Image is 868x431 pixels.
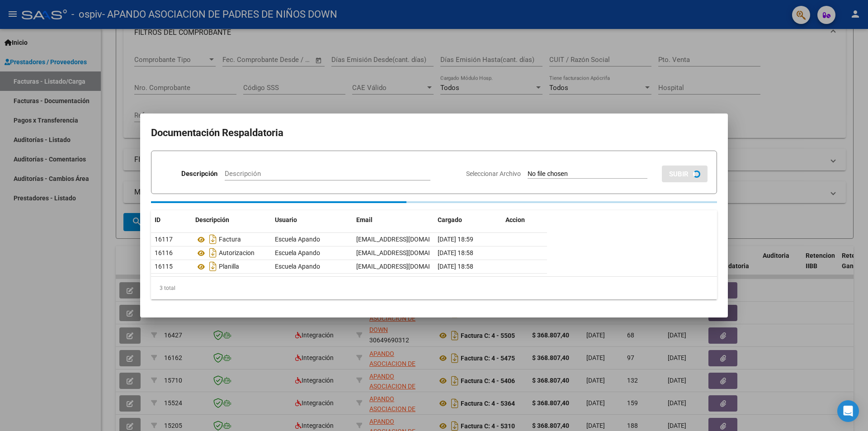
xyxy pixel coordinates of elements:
span: [EMAIL_ADDRESS][DOMAIN_NAME] [356,236,457,243]
span: Usuario [275,216,297,223]
div: 3 total [151,277,717,299]
i: Descargar documento [207,232,219,246]
span: Descripción [195,216,229,223]
datatable-header-cell: Usuario [271,210,353,230]
span: [DATE] 18:59 [438,236,473,243]
datatable-header-cell: ID [151,210,192,230]
button: SUBIR [662,166,708,182]
span: Escuela Apando [275,236,320,243]
span: 16115 [155,263,173,270]
span: Cargado [438,216,462,223]
span: [DATE] 18:58 [438,263,473,270]
h2: Documentación Respaldatoria [151,124,717,142]
span: [DATE] 18:58 [438,249,473,256]
span: Escuela Apando [275,249,320,256]
p: Descripción [181,169,217,179]
datatable-header-cell: Descripción [192,210,271,230]
span: SUBIR [669,170,689,178]
div: Planilla [195,259,268,274]
span: [EMAIL_ADDRESS][DOMAIN_NAME] [356,263,457,270]
datatable-header-cell: Accion [502,210,547,230]
div: Autorizacion [195,246,268,260]
span: Seleccionar Archivo [466,170,521,177]
i: Descargar documento [207,259,219,274]
span: 16117 [155,236,173,243]
datatable-header-cell: Email [353,210,434,230]
span: ID [155,216,160,223]
span: 16116 [155,249,173,256]
span: Escuela Apando [275,263,320,270]
datatable-header-cell: Cargado [434,210,502,230]
div: Factura [195,232,268,246]
span: Email [356,216,373,223]
div: Open Intercom Messenger [837,400,859,422]
span: Accion [505,216,525,223]
span: [EMAIL_ADDRESS][DOMAIN_NAME] [356,249,457,256]
i: Descargar documento [207,246,219,260]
